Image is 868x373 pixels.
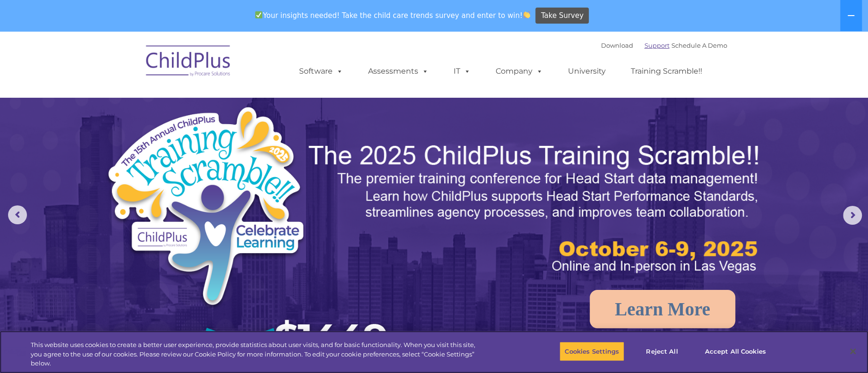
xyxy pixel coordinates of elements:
a: Learn More [590,290,735,328]
a: Software [290,62,352,81]
a: Company [486,62,552,81]
button: Close [842,341,863,362]
div: This website uses cookies to create a better user experience, provide statistics about user visit... [31,340,477,368]
span: Phone number [131,101,172,108]
span: Your insights needed! Take the child care trends survey and enter to win! [251,6,534,25]
button: Accept All Cookies [699,341,771,361]
a: Schedule A Demo [671,42,727,49]
font: | [601,42,727,49]
a: Training Scramble!! [621,62,712,81]
span: Last name [131,62,160,69]
span: Take Survey [541,8,584,24]
button: Cookies Settings [559,341,624,361]
a: Download [601,42,633,49]
a: Assessments [359,62,438,81]
a: Take Survey [535,8,589,24]
a: IT [444,62,480,81]
a: University [559,62,615,81]
a: Support [645,42,670,49]
img: ✅ [255,11,262,18]
img: 👏 [523,11,530,18]
img: ChildPlus by Procare Solutions [141,39,236,86]
button: Reject All [632,341,691,361]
